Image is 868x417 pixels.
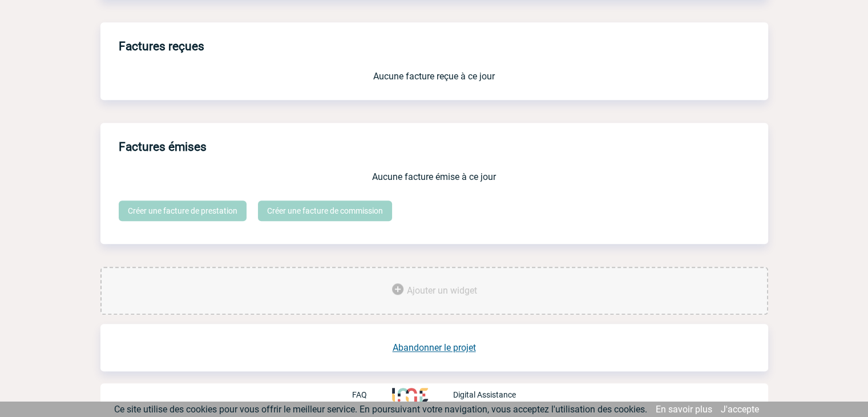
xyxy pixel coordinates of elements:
[656,404,712,415] a: En savoir plus
[119,132,768,162] h3: Factures émises
[393,342,476,353] a: Abandonner le projet
[352,389,392,400] a: FAQ
[100,267,768,315] div: Ajouter des outils d'aide à la gestion de votre événement
[407,285,477,296] span: Ajouter un widget
[721,404,759,415] a: J'accepte
[119,171,750,182] p: Aucune facture émise à ce jour
[392,388,427,402] img: http://www.idealmeetingsevents.fr/
[119,201,247,221] a: Créer une facture de prestation
[119,31,768,62] h3: Factures reçues
[119,71,750,82] p: Aucune facture reçue à ce jour
[258,201,392,221] a: Créer une facture de commission
[114,404,647,415] span: Ce site utilise des cookies pour vous offrir le meilleur service. En poursuivant votre navigation...
[352,390,367,399] p: FAQ
[453,390,516,399] p: Digital Assistance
